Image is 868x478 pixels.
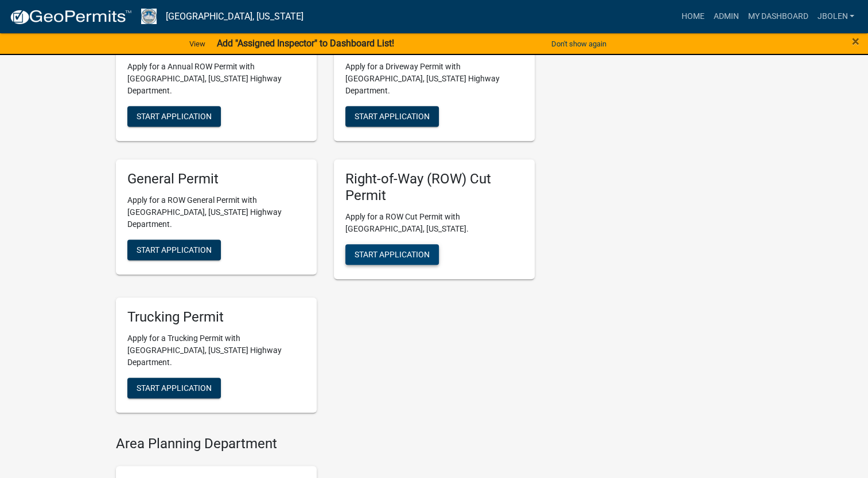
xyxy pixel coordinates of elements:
button: Close [852,34,859,48]
a: Admin [709,6,743,28]
button: Don't show again [547,34,611,53]
p: Apply for a ROW General Permit with [GEOGRAPHIC_DATA], [US_STATE] Highway Department. [127,194,305,230]
h5: Trucking Permit [127,309,305,326]
span: Start Application [137,112,212,121]
span: × [852,33,859,49]
p: Apply for a Annual ROW Permit with [GEOGRAPHIC_DATA], [US_STATE] Highway Department. [127,61,305,97]
span: Start Application [355,250,430,259]
h5: General Permit [127,171,305,187]
span: Start Application [355,112,430,121]
a: [GEOGRAPHIC_DATA], [US_STATE] [166,7,303,26]
p: Apply for a Driveway Permit with [GEOGRAPHIC_DATA], [US_STATE] Highway Department. [345,61,523,97]
p: Apply for a ROW Cut Permit with [GEOGRAPHIC_DATA], [US_STATE]. [345,211,523,235]
button: Start Application [127,240,221,260]
strong: Add "Assigned Inspector" to Dashboard List! [217,38,394,49]
span: Start Application [137,383,212,392]
button: Start Application [127,106,221,127]
a: Home [676,6,709,28]
span: Start Application [137,245,212,254]
img: Vigo County, Indiana [141,9,157,24]
a: View [185,34,210,53]
p: Apply for a Trucking Permit with [GEOGRAPHIC_DATA], [US_STATE] Highway Department. [127,332,305,369]
button: Start Application [345,106,439,127]
h4: Area Planning Department [116,436,535,452]
a: jbolen [812,6,859,28]
h5: Right-of-Way (ROW) Cut Permit [345,171,523,204]
a: My Dashboard [743,6,812,28]
button: Start Application [345,244,439,265]
button: Start Application [127,378,221,398]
